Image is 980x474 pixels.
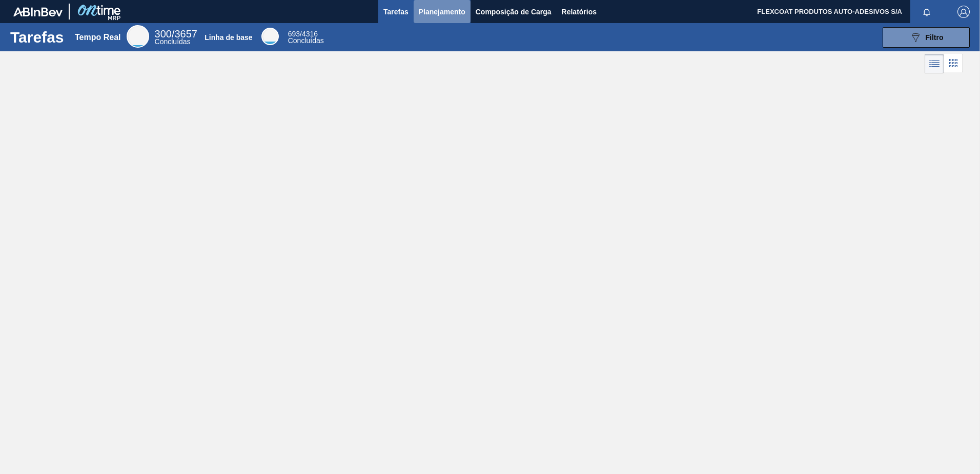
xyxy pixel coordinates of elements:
[925,54,944,73] div: Visão em Lista
[288,36,324,45] span: Concluídas
[10,31,64,43] h1: Tarefas
[910,5,943,19] button: Notificações
[205,33,252,42] div: Linha de base
[288,30,300,38] span: 693
[75,33,121,42] div: Tempo Real
[944,54,963,73] div: Visão em Cards
[957,6,970,18] img: Logout
[302,30,318,38] font: 4316
[13,7,63,16] img: TNhmsLtSVTkK8tSr43FrP2fwEKptu5GPRR3wAAAABJRU5ErkJggg==
[155,28,197,39] span: /
[562,6,597,18] span: Relatórios
[926,33,944,42] span: Filtro
[383,6,409,18] span: Tarefas
[883,27,970,48] button: Filtro
[127,25,149,48] div: Real Time
[155,37,191,46] span: Concluídas
[476,6,552,18] span: Composição de Carga
[419,6,465,18] span: Planejamento
[288,30,318,38] span: /
[155,28,172,39] span: 300
[174,28,197,39] font: 3657
[155,30,197,45] div: Real Time
[261,28,279,45] div: Base Line
[288,31,324,44] div: Base Line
